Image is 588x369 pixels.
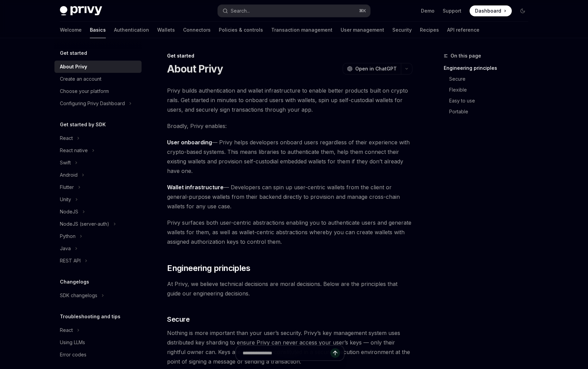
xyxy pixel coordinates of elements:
[231,7,250,15] div: Search...
[392,22,412,38] a: Security
[60,6,102,16] img: dark logo
[330,348,340,358] button: Send message
[421,7,435,14] a: Demo
[60,49,87,57] h5: Get started
[219,22,263,38] a: Policies & controls
[60,220,109,228] div: NodeJS (server-auth)
[451,52,481,60] span: On this page
[60,63,87,71] div: About Privy
[443,7,461,14] a: Support
[447,22,479,38] a: API reference
[157,22,175,38] a: Wallets
[54,73,142,85] a: Create an account
[60,278,89,286] h5: Changelogs
[90,22,106,38] a: Basics
[167,182,412,211] span: — Developers can spin up user-centric wallets from the client or general-purpose wallets from the...
[167,184,224,191] strong: Wallet infrastructure
[475,7,501,14] span: Dashboard
[60,208,78,216] div: NodeJS
[167,139,212,146] strong: User onboarding
[167,121,412,131] span: Broadly, Privy enables:
[167,63,223,75] h1: About Privy
[517,5,528,16] button: Toggle dark mode
[60,312,120,321] h5: Troubleshooting and tips
[167,218,412,246] span: Privy surfaces both user-centric abstractions enabling you to authenticate users and generate wal...
[167,315,190,324] span: Secure
[167,279,412,298] span: At Privy, we believe technical decisions are moral decisions. Below are the principles that guide...
[60,134,73,142] div: React
[449,95,534,106] a: Easy to use
[60,351,86,359] div: Error codes
[343,63,401,75] button: Open in ChatGPT
[60,291,97,300] div: SDK changelogs
[54,61,142,73] a: About Privy
[60,159,71,167] div: Swift
[444,63,534,74] a: Engineering principles
[449,74,534,84] a: Secure
[60,121,106,129] h5: Get started by SDK
[60,257,81,265] div: REST API
[54,85,142,97] a: Choose your platform
[470,5,512,16] a: Dashboard
[218,5,370,17] button: Search...⌘K
[60,75,101,83] div: Create an account
[60,244,71,253] div: Java
[60,232,76,240] div: Python
[60,326,73,334] div: React
[355,65,397,72] span: Open in ChatGPT
[359,8,366,14] span: ⌘ K
[54,336,142,349] a: Using LLMs
[271,22,332,38] a: Transaction management
[420,22,439,38] a: Recipes
[60,146,88,155] div: React native
[54,349,142,361] a: Error codes
[167,328,412,366] span: Nothing is more important than your user’s security. Privy’s key management system uses distribut...
[60,99,125,108] div: Configuring Privy Dashboard
[341,22,384,38] a: User management
[449,84,534,95] a: Flexible
[167,263,250,274] span: Engineering principles
[449,106,534,117] a: Portable
[183,22,211,38] a: Connectors
[167,138,412,176] span: — Privy helps developers onboard users regardless of their experience with crypto-based systems. ...
[60,87,109,95] div: Choose your platform
[167,86,412,114] span: Privy builds authentication and wallet infrastructure to enable better products built on crypto r...
[114,22,149,38] a: Authentication
[60,183,74,191] div: Flutter
[60,171,78,179] div: Android
[60,195,71,204] div: Unity
[60,338,85,347] div: Using LLMs
[60,22,82,38] a: Welcome
[167,52,412,59] div: Get started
